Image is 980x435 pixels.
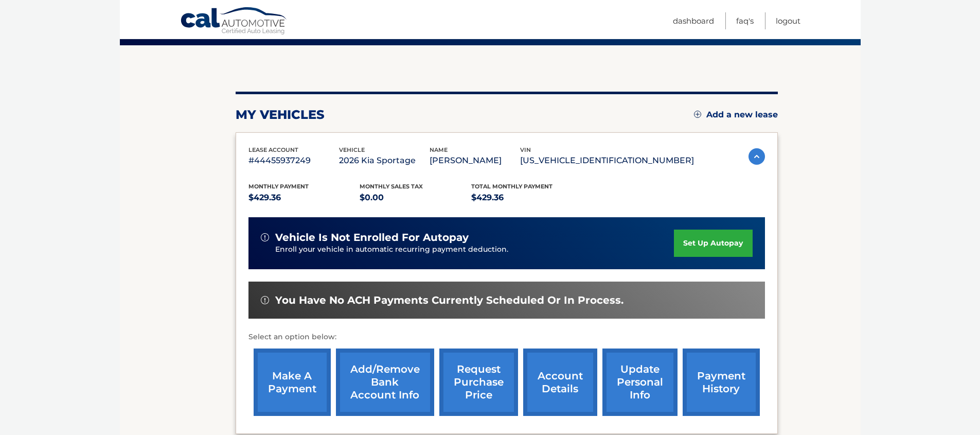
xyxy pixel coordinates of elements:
[430,146,448,153] span: name
[694,111,701,118] img: add.svg
[275,244,674,255] p: Enroll your vehicle in automatic recurring payment deduction.
[520,153,694,168] p: [US_VEHICLE_IDENTIFICATION_NUMBER]
[248,190,360,205] p: $429.36
[236,107,325,123] h2: my vehicles
[360,190,471,205] p: $0.00
[694,110,778,120] a: Add a new lease
[471,183,553,190] span: Total Monthly Payment
[674,230,752,257] a: set up autopay
[248,153,339,168] p: #44455937249
[254,349,331,416] a: make a payment
[749,148,765,165] img: accordion-active.svg
[776,12,800,29] a: Logout
[261,296,269,304] img: alert-white.svg
[523,349,597,416] a: account details
[248,183,309,190] span: Monthly Payment
[602,349,678,416] a: update personal info
[439,349,518,416] a: request purchase price
[261,233,269,241] img: alert-white.svg
[430,153,520,168] p: [PERSON_NAME]
[180,7,288,37] a: Cal Automotive
[248,146,298,153] span: lease account
[736,12,754,29] a: FAQ's
[339,146,365,153] span: vehicle
[520,146,531,153] span: vin
[275,294,623,307] span: You have no ACH payments currently scheduled or in process.
[673,12,714,29] a: Dashboard
[471,190,583,205] p: $429.36
[248,331,765,343] p: Select an option below:
[336,349,434,416] a: Add/Remove bank account info
[275,231,469,244] span: vehicle is not enrolled for autopay
[360,183,423,190] span: Monthly sales Tax
[339,153,430,168] p: 2026 Kia Sportage
[683,349,760,416] a: payment history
